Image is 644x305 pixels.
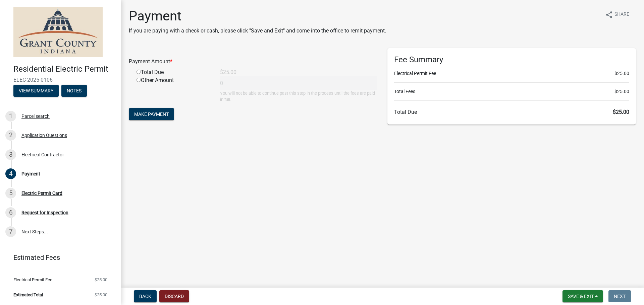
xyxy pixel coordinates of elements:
p: If you are paying with a check or cash, please click "Save and Exit" and come into the office to ... [129,27,386,35]
span: Next [614,294,626,299]
span: Make Payment [134,111,169,117]
span: $25.00 [95,293,107,297]
button: Back [134,290,157,302]
span: Share [614,11,629,19]
div: Application Questions [21,133,67,138]
div: 4 [5,168,16,179]
wm-modal-confirm: Notes [61,88,87,94]
div: Payment [21,171,40,176]
i: share [605,11,613,19]
span: Back [139,294,151,299]
button: Save & Exit [562,290,603,302]
div: Payment Amount [124,58,382,66]
span: $25.00 [613,109,629,115]
div: 1 [5,111,16,122]
button: View Summary [13,85,59,97]
button: shareShare [600,8,635,21]
span: $25.00 [614,88,629,95]
div: Other Amount [131,76,215,103]
div: 6 [5,207,16,218]
button: Next [608,290,631,302]
div: 5 [5,188,16,199]
wm-modal-confirm: Summary [13,88,59,94]
li: Electrical Permit Fee [394,70,629,77]
button: Discard [159,290,189,302]
div: Total Due [131,68,215,76]
h1: Payment [129,8,386,24]
li: Total Fees [394,88,629,95]
span: $25.00 [614,70,629,77]
div: Parcel search [21,114,50,119]
img: Grant County, Indiana [13,7,103,57]
div: 3 [5,149,16,160]
h4: Residential Electric Permit [13,64,115,74]
button: Notes [61,85,87,97]
span: Save & Exit [568,294,594,299]
a: Estimated Fees [5,251,110,264]
div: Electric Permit Card [21,191,62,196]
h6: Fee Summary [394,55,629,65]
div: Request for Inspection [21,210,68,215]
div: 2 [5,130,16,141]
span: Electrical Permit Fee [13,278,52,282]
span: $25.00 [95,278,107,282]
h6: Total Due [394,109,629,115]
span: ELEC-2025-0106 [13,77,107,83]
span: Estimated Total [13,293,43,297]
div: Electrical Contractor [21,152,64,157]
div: 7 [5,226,16,237]
button: Make Payment [129,108,174,120]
